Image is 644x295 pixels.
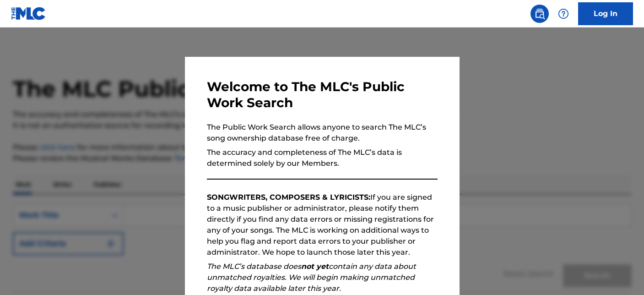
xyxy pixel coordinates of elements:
img: help [558,8,569,19]
p: The Public Work Search allows anyone to search The MLC’s song ownership database free of charge. [207,122,438,144]
p: The accuracy and completeness of The MLC’s data is determined solely by our Members. [207,147,438,169]
img: MLC Logo [11,7,46,20]
img: search [534,8,545,19]
strong: not yet [301,262,329,271]
a: Public Search [530,5,549,23]
strong: SONGWRITERS, COMPOSERS & LYRICISTS: [207,193,370,202]
p: If you are signed to a music publisher or administrator, please notify them directly if you find ... [207,192,438,258]
em: The MLC’s database does contain any data about unmatched royalties. We will begin making unmatche... [207,262,416,293]
a: Log In [578,2,633,25]
h3: Welcome to The MLC's Public Work Search [207,79,438,111]
div: Help [554,5,573,23]
iframe: Chat Widget [598,251,644,295]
